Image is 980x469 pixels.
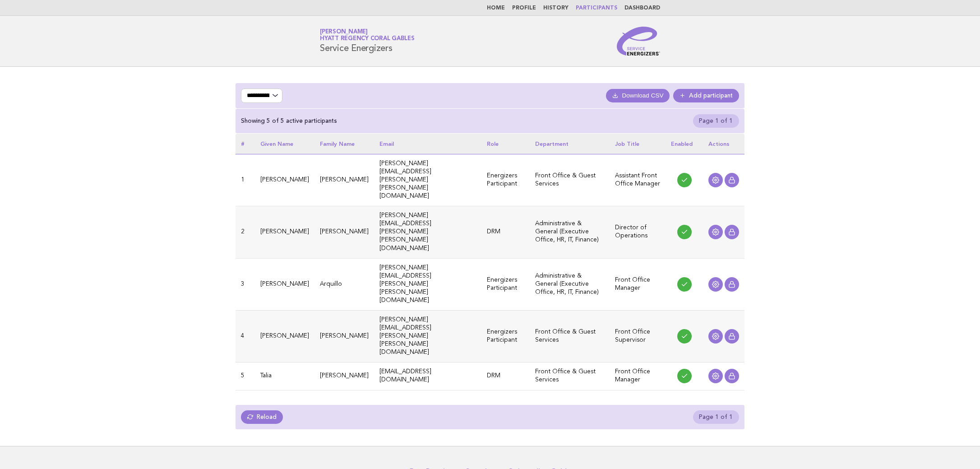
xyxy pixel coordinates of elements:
[314,362,374,390] td: [PERSON_NAME]
[481,134,530,154] th: Role
[530,258,610,310] td: Administrative & General (Executive Office, HR, IT, Finance)
[576,5,617,11] a: Participants
[320,29,415,42] a: [PERSON_NAME]Hyatt Regency Coral Gables
[255,154,314,206] td: [PERSON_NAME]
[374,362,481,390] td: [EMAIL_ADDRESS][DOMAIN_NAME]
[255,134,314,154] th: Given name
[543,5,569,11] a: History
[481,310,530,362] td: Energizers Participant
[241,117,337,125] div: Showing 5 of 5 active participants
[481,258,530,310] td: Energizers Participant
[314,154,374,206] td: [PERSON_NAME]
[530,310,610,362] td: Front Office & Guest Services
[236,206,255,258] td: 2
[241,410,283,424] a: Reload
[512,5,536,11] a: Profile
[666,134,703,154] th: Enabled
[610,206,666,258] td: Director of Operations
[255,258,314,310] td: [PERSON_NAME]
[314,310,374,362] td: [PERSON_NAME]
[610,362,666,390] td: Front Office Manager
[374,258,481,310] td: [PERSON_NAME][EMAIL_ADDRESS][PERSON_NAME][PERSON_NAME][DOMAIN_NAME]
[617,27,660,56] img: Service Energizers
[236,310,255,362] td: 4
[255,362,314,390] td: Talia
[374,154,481,206] td: [PERSON_NAME][EMAIL_ADDRESS][PERSON_NAME][PERSON_NAME][DOMAIN_NAME]
[236,258,255,310] td: 3
[236,154,255,206] td: 1
[624,5,660,11] a: Dashboard
[530,154,610,206] td: Front Office & Guest Services
[481,206,530,258] td: DRM
[530,206,610,258] td: Administrative & General (Executive Office, HR, IT, Finance)
[530,362,610,390] td: Front Office & Guest Services
[255,206,314,258] td: [PERSON_NAME]
[314,134,374,154] th: Family name
[314,206,374,258] td: [PERSON_NAME]
[236,362,255,390] td: 5
[530,134,610,154] th: Department
[610,310,666,362] td: Front Office Supervisor
[610,134,666,154] th: Job Title
[481,154,530,206] td: Energizers Participant
[374,310,481,362] td: [PERSON_NAME][EMAIL_ADDRESS][PERSON_NAME][PERSON_NAME][DOMAIN_NAME]
[314,258,374,310] td: Arquillo
[320,36,415,42] span: Hyatt Regency Coral Gables
[481,362,530,390] td: DRM
[610,258,666,310] td: Front Office Manager
[255,310,314,362] td: [PERSON_NAME]
[374,206,481,258] td: [PERSON_NAME][EMAIL_ADDRESS][PERSON_NAME][PERSON_NAME][DOMAIN_NAME]
[374,134,481,154] th: Email
[673,89,739,102] a: Add participant
[610,154,666,206] td: Assistant Front Office Manager
[606,89,670,102] button: Download CSV
[487,5,505,11] a: Home
[236,134,255,154] th: #
[320,29,415,53] h1: Service Energizers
